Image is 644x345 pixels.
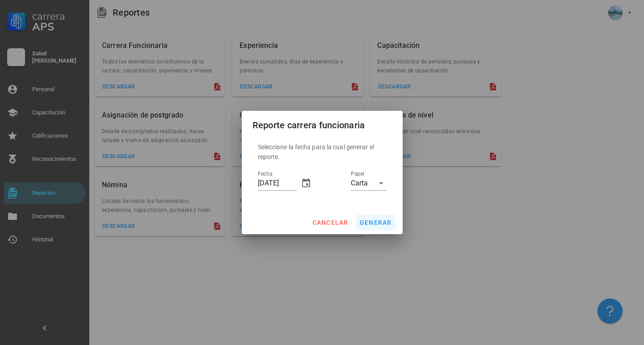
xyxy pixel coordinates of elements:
button: cancelar [308,215,352,231]
span: generar [359,219,392,226]
div: PapelCarta [351,176,387,190]
button: generar [356,215,396,231]
label: Fecha [258,171,272,177]
div: Reporte carrera funcionaria [253,118,365,132]
p: Seleccione la fecha para la cual generar el reporte. [258,142,387,162]
span: cancelar [311,219,348,226]
label: Papel [351,171,364,177]
div: Carta [351,179,368,187]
